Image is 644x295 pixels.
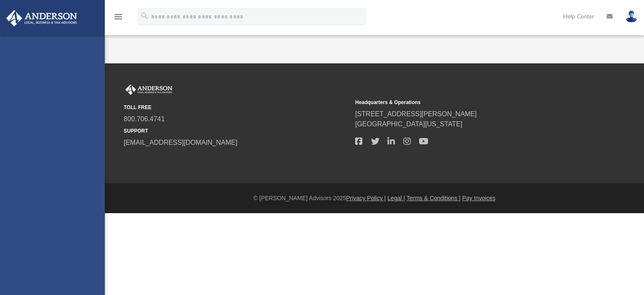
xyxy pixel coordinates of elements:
a: Terms & Conditions | [407,195,461,201]
a: [STREET_ADDRESS][PERSON_NAME] [355,110,477,117]
i: search [140,11,149,21]
a: Legal | [387,195,405,201]
img: Anderson Advisors Platinum Portal [4,10,80,26]
small: SUPPORT [124,127,349,135]
a: menu [113,16,123,22]
img: Anderson Advisors Platinum Portal [124,84,174,95]
a: Pay Invoices [462,195,495,201]
i: menu [113,12,123,22]
a: 800.706.4741 [124,115,165,123]
a: Privacy Policy | [346,195,386,201]
img: User Pic [625,10,638,23]
small: TOLL FREE [124,104,349,111]
div: © [PERSON_NAME] Advisors 2025 [105,194,644,203]
small: Headquarters & Operations [355,99,581,106]
a: [GEOGRAPHIC_DATA][US_STATE] [355,120,462,128]
a: [EMAIL_ADDRESS][DOMAIN_NAME] [124,139,237,146]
